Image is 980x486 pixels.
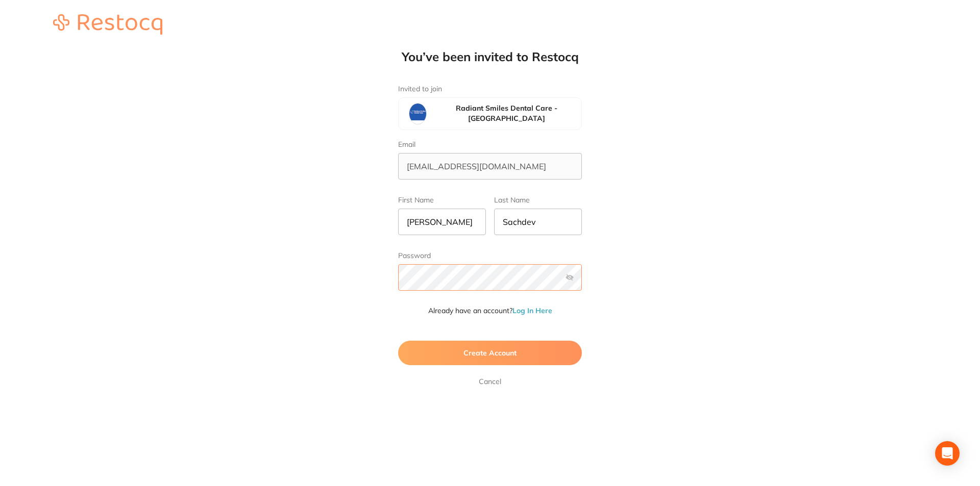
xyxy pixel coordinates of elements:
label: Password [398,251,582,260]
div: Open Intercom Messenger [935,441,960,466]
a: Cancel [398,377,582,386]
label: Last Name [494,196,582,204]
img: Radiant Smiles Dental Care - Albany [409,104,426,120]
label: Invited to join [398,85,582,93]
a: Log In Here [512,306,552,315]
label: Email [398,140,582,149]
span: Create Account [463,348,517,357]
img: restocq_logo.svg [53,14,162,35]
button: Create Account [398,341,582,365]
p: Already have an account? [398,306,582,316]
h4: Radiant Smiles Dental Care - [GEOGRAPHIC_DATA] [432,104,581,123]
label: First Name [398,196,486,204]
h1: You’ve been invited to Restocq [398,49,582,64]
